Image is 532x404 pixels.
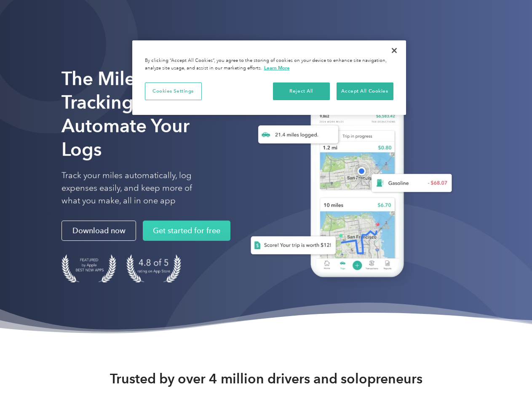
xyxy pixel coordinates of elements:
[61,221,136,241] a: Download now
[132,40,406,115] div: Privacy
[126,254,181,282] img: 4.9 out of 5 stars on the app store
[145,82,202,100] button: Cookies Settings
[337,82,393,100] button: Accept All Cookies
[264,65,290,71] a: More information about your privacy, opens in a new tab
[61,254,116,282] img: Badge for Featured by Apple Best New Apps
[143,221,230,241] a: Get started for free
[132,40,406,115] div: Cookie banner
[110,370,422,387] strong: Trusted by over 4 million drivers and solopreneurs
[237,80,459,290] img: Everlance, mileage tracker app, expense tracking app
[145,57,393,72] div: By clicking “Accept All Cookies”, you agree to the storing of cookies on your device to enhance s...
[61,169,212,207] p: Track your miles automatically, log expenses easily, and keep more of what you make, all in one app
[273,82,330,100] button: Reject All
[385,41,404,60] button: Close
